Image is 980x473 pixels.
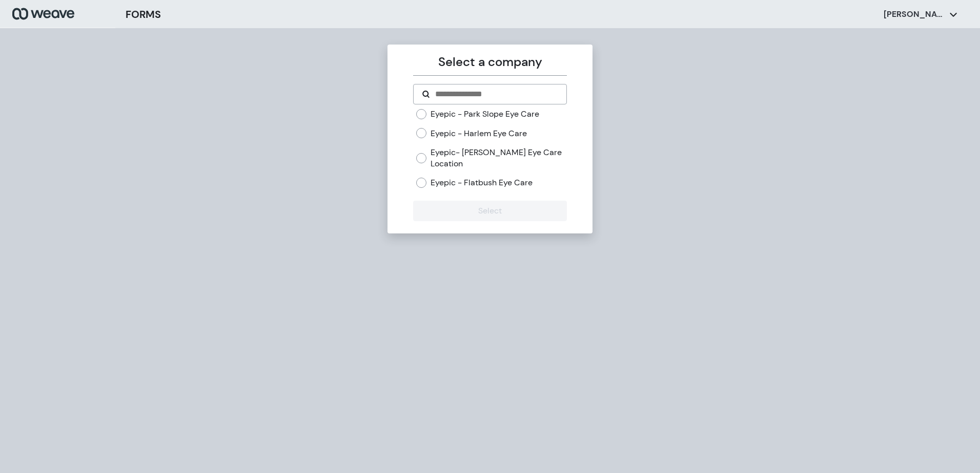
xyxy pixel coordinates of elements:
[434,88,558,100] input: Search
[431,147,566,169] label: Eyepic- [PERSON_NAME] Eye Care Location
[431,109,539,120] label: Eyepic - Park Slope Eye Care
[884,9,945,20] p: [PERSON_NAME]
[431,128,527,139] label: Eyepic - Harlem Eye Care
[413,53,566,71] p: Select a company
[126,7,161,22] h3: FORMS
[413,201,566,221] button: Select
[431,177,533,188] label: Eyepic - Flatbush Eye Care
